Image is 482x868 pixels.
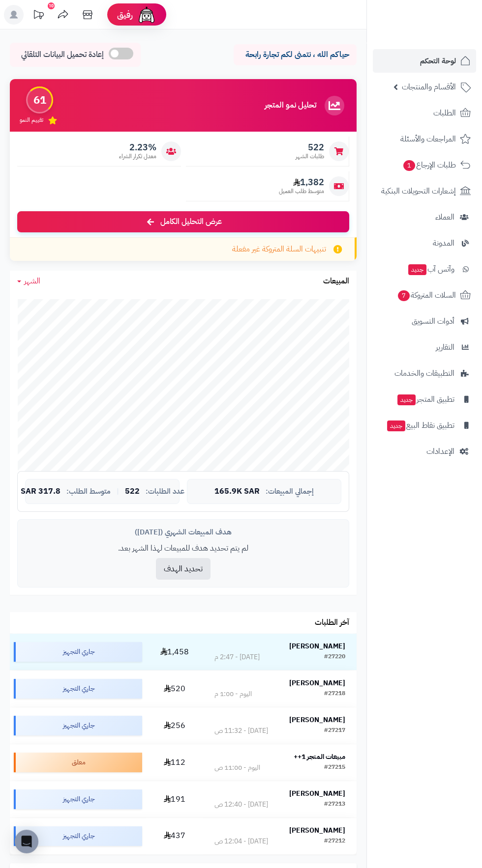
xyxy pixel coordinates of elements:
[24,275,40,287] span: الشهر
[373,362,476,385] a: التطبيقات والخدمات
[214,487,260,496] span: 165.9K SAR
[17,276,40,287] a: الشهر
[146,744,203,781] td: 112
[324,726,345,736] div: #27217
[17,211,349,232] a: عرض التحليل الكامل
[289,715,345,725] strong: [PERSON_NAME]
[14,789,142,809] div: جاري التجهيز
[279,177,324,188] span: 1,382
[289,678,345,688] strong: [PERSON_NAME]
[48,2,55,9] div: 10
[403,160,416,171] span: 1
[156,558,211,580] button: تحديد الهدف
[214,726,268,736] div: [DATE] - 11:32 ص
[214,800,268,810] div: [DATE] - 12:40 ص
[324,689,345,699] div: #27218
[265,101,316,110] h3: تحليل نمو المتجر
[397,288,456,302] span: السلات المتروكة
[373,336,476,359] a: التقارير
[324,652,345,662] div: #27220
[146,818,203,854] td: 437
[323,277,349,286] h3: المبيعات
[214,652,260,662] div: [DATE] - 2:47 م
[241,49,349,60] p: حياكم الله ، نتمنى لكم تجارة رابحة
[373,440,476,463] a: الإعدادات
[279,187,324,196] span: متوسط طلب العميل
[296,152,324,161] span: طلبات الشهر
[373,153,476,177] a: طلبات الإرجاع1
[214,837,268,846] div: [DATE] - 12:04 ص
[214,763,260,773] div: اليوم - 11:00 ص
[146,487,184,496] span: عدد الطلبات:
[373,283,476,307] a: السلات المتروكة7
[381,184,456,198] span: إشعارات التحويلات البنكية
[25,527,341,537] div: هدف المبيعات الشهري ([DATE])
[324,763,345,773] div: #27215
[14,826,142,846] div: جاري التجهيز
[386,419,454,432] span: تطبيق نقاط البيع
[373,388,476,411] a: تطبيق المتجرجديد
[125,487,140,496] span: 522
[160,216,222,227] span: عرض التحليل الكامل
[433,106,456,120] span: الطلبات
[394,366,454,380] span: التطبيقات والخدمات
[214,689,252,699] div: اليوم - 1:00 م
[20,116,43,124] span: تقييم النمو
[396,392,454,406] span: تطبيق المتجر
[415,23,473,43] img: logo-2.png
[408,264,426,275] span: جديد
[289,825,345,836] strong: [PERSON_NAME]
[402,158,456,172] span: طلبات الإرجاع
[137,5,156,25] img: ai-face.png
[436,340,454,354] span: التقارير
[21,49,104,60] span: إعادة تحميل البيانات التلقائي
[26,5,51,27] a: تحديثات المنصة
[14,642,142,662] div: جاري التجهيز
[373,257,476,281] a: وآتس آبجديد
[21,487,60,496] span: 317.8 SAR
[397,394,416,405] span: جديد
[373,205,476,229] a: العملاء
[324,837,345,846] div: #27212
[435,210,454,224] span: العملاء
[289,641,345,651] strong: [PERSON_NAME]
[294,752,345,762] strong: مبيعات المتجر 1++
[289,788,345,799] strong: [PERSON_NAME]
[25,543,341,554] p: لم يتم تحديد هدف للمبيعات لهذا الشهر بعد.
[373,101,476,125] a: الطلبات
[119,142,156,153] span: 2.23%
[119,152,156,161] span: معدل تكرار الشراء
[146,634,203,670] td: 1,458
[420,54,456,68] span: لوحة التحكم
[117,9,133,21] span: رفيق
[14,753,142,772] div: معلق
[402,80,456,94] span: الأقسام والمنتجات
[146,671,203,707] td: 520
[146,781,203,817] td: 191
[15,830,38,853] div: Open Intercom Messenger
[324,800,345,810] div: #27213
[146,707,203,744] td: 256
[14,716,142,735] div: جاري التجهيز
[400,132,456,146] span: المراجعات والأسئلة
[373,49,476,73] a: لوحة التحكم
[296,142,324,153] span: 522
[266,487,314,496] span: إجمالي المبيعات:
[14,679,142,699] div: جاري التجهيز
[373,179,476,203] a: إشعارات التحويلات البنكية
[315,618,349,627] h3: آخر الطلبات
[407,262,454,276] span: وآتس آب
[232,244,326,255] span: تنبيهات السلة المتروكة غير مفعلة
[66,487,111,496] span: متوسط الطلب:
[373,127,476,151] a: المراجعات والأسئلة
[117,488,119,495] span: |
[373,414,476,437] a: تطبيق نقاط البيعجديد
[433,236,454,250] span: المدونة
[373,309,476,333] a: أدوات التسويق
[387,420,405,431] span: جديد
[412,314,454,328] span: أدوات التسويق
[426,445,454,458] span: الإعدادات
[373,231,476,255] a: المدونة
[398,290,410,302] span: 7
